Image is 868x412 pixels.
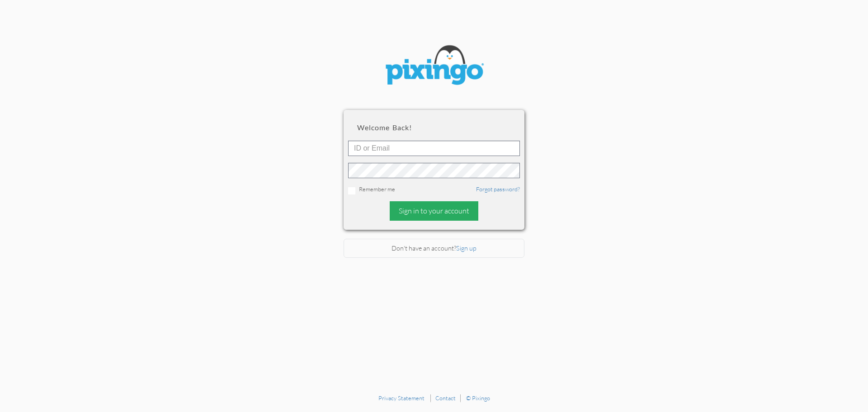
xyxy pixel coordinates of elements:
a: © Pixingo [466,394,490,402]
div: Remember me [348,185,520,194]
div: Sign in to your account [390,201,478,221]
a: Sign up [456,244,476,252]
a: Privacy Statement [378,394,425,402]
a: Contact [435,394,456,402]
a: Forgot password? [476,185,520,193]
input: ID or Email [348,141,520,156]
h2: Welcome back! [357,123,511,132]
div: Don't have an account? [344,239,524,258]
img: pixingo logo [380,41,488,92]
